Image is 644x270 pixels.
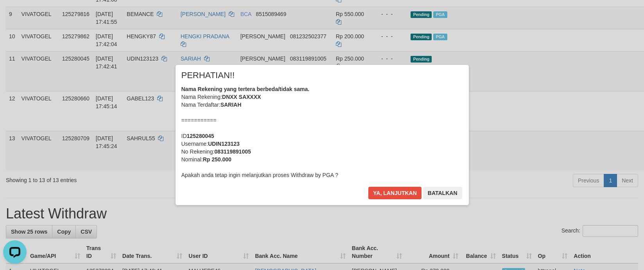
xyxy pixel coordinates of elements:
b: Nama Rekening yang tertera berbeda/tidak sama. [181,86,310,92]
button: Open LiveChat chat widget [3,3,27,27]
b: DNXX SAXXXX [222,94,261,100]
span: PERHATIAN!! [181,72,235,79]
b: 083119891005 [214,148,251,155]
b: Rp 250.000 [203,156,231,163]
b: UDIN123123 [208,141,240,147]
b: SARIAH [221,102,242,108]
b: 125280045 [187,133,214,139]
div: Nama Rekening: Nama Terdaftar: =========== ID Username: No Rekening: Nominal: Apakah anda tetap i... [181,85,463,179]
button: Batalkan [423,187,462,199]
button: Ya, lanjutkan [368,187,422,199]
